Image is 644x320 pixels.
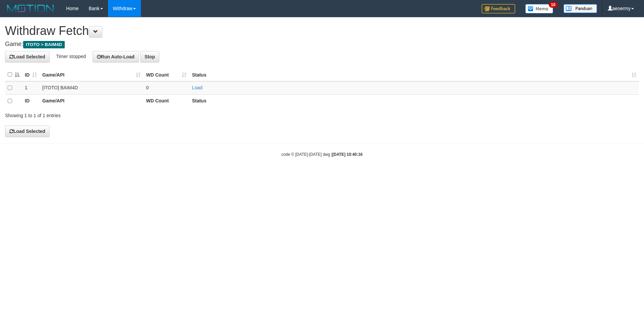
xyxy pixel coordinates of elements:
[281,152,363,157] small: code © [DATE]-[DATE] dwg |
[23,41,65,48] span: ITOTO > BAIM4D
[192,85,202,90] a: Load
[93,51,139,62] button: Run Auto-Load
[143,68,189,81] th: WD Count: activate to sort column ascending
[22,81,40,95] td: 1
[22,94,40,107] th: ID
[22,68,40,81] th: ID: activate to sort column ascending
[140,51,159,62] button: Stop
[549,2,558,8] span: 10
[5,51,50,62] button: Load Selected
[332,152,363,157] strong: [DATE] 10:40:16
[563,4,597,13] img: panduan.png
[143,94,189,107] th: WD Count
[40,68,143,81] th: Game/API: activate to sort column ascending
[40,81,143,95] td: [ITOTO] BAIM4D
[5,41,639,48] h4: Game:
[189,94,639,107] th: Status
[189,68,639,81] th: Status: activate to sort column ascending
[525,4,553,13] img: Button%20Memo.svg
[482,4,515,13] img: Feedback.jpg
[146,85,149,90] span: 0
[5,24,639,38] h1: Withdraw Fetch
[56,53,86,59] span: Timer stopped
[40,94,143,107] th: Game/API
[5,126,50,137] button: Load Selected
[5,109,263,119] div: Showing 1 to 1 of 1 entries
[5,3,56,13] img: MOTION_logo.png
